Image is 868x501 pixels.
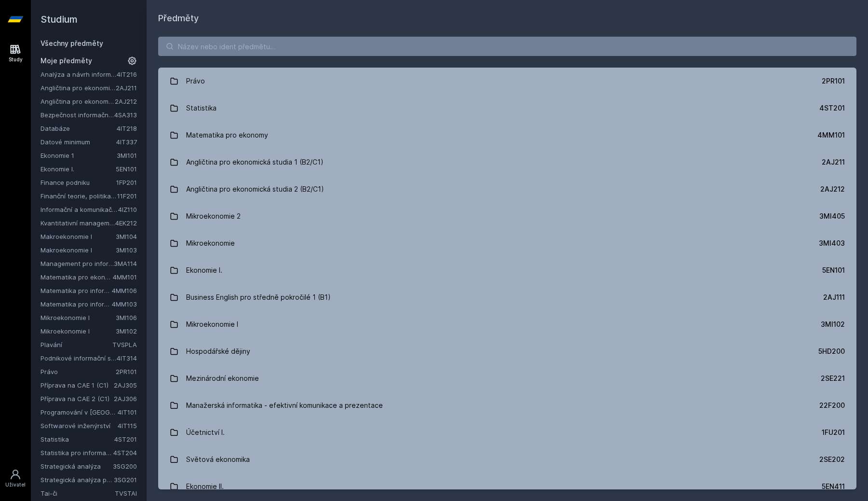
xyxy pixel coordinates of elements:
a: Informační a komunikační technologie [41,205,118,214]
a: Makroekonomie I [41,232,116,241]
div: 5HD200 [818,347,845,356]
a: Mikroekonomie I 3MI102 [158,311,856,338]
div: Business English pro středně pokročilé 1 (B1) [186,288,331,307]
a: Plavání [41,340,112,349]
div: Angličtina pro ekonomická studia 2 (B2/C1) [186,180,324,199]
a: Podnikové informační systémy [41,353,117,363]
div: 3MI405 [819,211,845,221]
span: Moje předměty [41,56,92,66]
div: Ekonomie I. [186,261,222,280]
div: 1FU201 [822,428,845,437]
a: Příprava na CAE 2 (C1) [41,394,114,404]
div: Manažerská informatika - efektivní komunikace a prezentace [186,396,383,415]
a: Analýza a návrh informačních systémů [41,70,117,79]
div: 2SE221 [821,374,845,383]
a: 4IT101 [118,408,137,416]
a: 3MA114 [114,260,137,267]
div: Statistika [186,98,217,118]
div: 2PR101 [822,76,845,86]
a: Matematika pro ekonomy [41,272,113,282]
a: Angličtina pro ekonomická studia 2 (B2/C1) [41,97,115,106]
div: Study [9,56,23,63]
a: 4MM101 [113,273,137,281]
div: Účetnictví I. [186,423,225,442]
a: Právo 2PR101 [158,68,856,95]
a: 2PR101 [116,368,137,376]
div: 5EN411 [822,482,845,491]
a: Study [2,39,29,68]
input: Název nebo ident předmětu… [158,37,856,56]
a: Databáze [41,124,117,133]
div: Uživatel [5,481,26,488]
a: Management pro informatiky a statistiky [41,259,114,268]
div: 2AJ212 [820,184,845,194]
div: Hospodářské dějiny [186,342,250,361]
div: 22F200 [819,401,845,410]
a: Angličtina pro ekonomická studia 1 (B2/C1) 2AJ211 [158,149,856,176]
a: Účetnictví I. 1FU201 [158,419,856,446]
a: 4IZ110 [118,206,137,213]
a: Všechny předměty [41,39,103,47]
a: Business English pro středně pokročilé 1 (B1) 2AJ111 [158,284,856,311]
a: Angličtina pro ekonomická studia 1 (B2/C1) [41,83,116,93]
a: 11F201 [117,192,137,200]
a: Statistika [41,434,114,444]
a: TVSTAI [115,489,137,497]
a: Ekonomie I. 5EN101 [158,257,856,284]
div: 3MI102 [821,320,845,329]
a: Statistika pro informatiky [41,448,113,458]
div: Matematika pro ekonomy [186,125,268,145]
div: 2SE202 [819,455,845,464]
a: 4ST201 [114,435,137,443]
a: 1FP201 [116,179,137,186]
a: 4IT218 [117,125,137,132]
a: 4IT115 [118,422,137,430]
a: 3MI101 [117,152,137,159]
a: Datové minimum [41,137,116,147]
a: Světová ekonomika 2SE202 [158,446,856,473]
a: Strategická analýza [41,461,113,471]
div: Mikroekonomie I [186,315,238,334]
a: Strategická analýza pro informatiky a statistiky [41,475,114,485]
div: 2AJ111 [823,292,845,302]
a: Finanční teorie, politika a instituce [41,191,117,201]
a: Angličtina pro ekonomická studia 2 (B2/C1) 2AJ212 [158,176,856,203]
div: 3MI403 [819,238,845,248]
div: 2AJ211 [822,157,845,167]
a: TVSPLA [112,341,137,348]
a: 5EN101 [116,165,137,173]
a: Mikroekonomie 3MI403 [158,230,856,257]
a: 3MI106 [116,314,137,321]
a: 2AJ305 [114,381,137,389]
a: 3SG200 [113,462,137,470]
a: 2AJ212 [115,97,137,105]
a: 4MM106 [112,287,137,294]
h1: Předměty [158,12,856,25]
a: 3MI102 [116,327,137,335]
div: 4MM101 [817,130,845,140]
a: Mezinárodní ekonomie 2SE221 [158,365,856,392]
a: Tai-či [41,488,115,498]
div: Ekonomie II. [186,477,224,496]
a: 3MI103 [116,246,137,254]
a: Matematika pro informatiky [41,286,112,295]
a: 3MI104 [116,233,137,240]
a: Bezpečnost informačních systémů [41,110,114,120]
div: Mikroekonomie [186,234,235,253]
a: 3SG201 [114,476,137,484]
div: Mikroekonomie 2 [186,207,241,226]
div: 5EN101 [822,265,845,275]
a: Mikroekonomie 2 3MI405 [158,203,856,230]
a: Kvantitativní management [41,218,115,228]
a: Ekonomie 1 [41,151,117,160]
a: 4EK212 [115,219,137,227]
a: 4SA313 [114,111,137,119]
div: Světová ekonomika [186,450,250,469]
a: 4IT216 [117,70,137,78]
a: Manažerská informatika - efektivní komunikace a prezentace 22F200 [158,392,856,419]
a: 2AJ211 [116,84,137,92]
div: Právo [186,71,205,91]
a: Finance podniku [41,178,116,187]
div: Mezinárodní ekonomie [186,369,259,388]
div: 4ST201 [819,103,845,113]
